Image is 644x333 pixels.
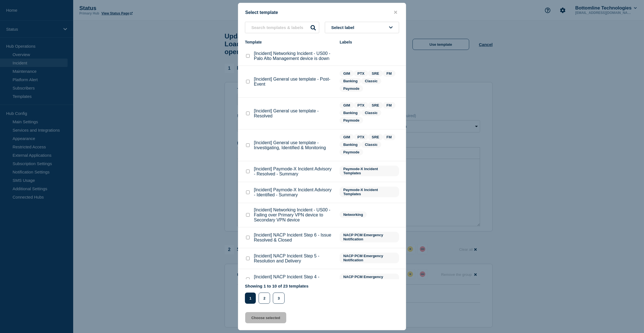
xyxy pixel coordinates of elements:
span: FM [383,102,395,108]
span: Paymode [340,85,363,92]
span: SRE [368,70,383,77]
p: [Incident] Paymode-X Incident Advisory - Identified - Summary [254,187,334,197]
p: [Incident] General use template - Resolved [254,108,334,119]
p: [Incident] NACP Incident Step 6 - Issue Resolved & Closed [254,233,334,243]
button: Choose selected [245,312,286,323]
span: FM [383,134,395,140]
span: Banking [340,110,361,116]
span: NACP PCM Emergency Notification [340,232,399,242]
span: Paymode [340,117,363,124]
input: [Incident] Networking Incident - US00 - Failing over Primary VPN device to Secondary VPN device c... [246,213,250,217]
span: SRE [368,102,383,108]
span: Classic [361,78,381,84]
span: Select label [331,25,357,30]
span: GIM [340,102,354,108]
input: [Incident] Networking Incident - US00 - Palo Alto Management device is down checkbox [246,54,250,58]
span: Networking [340,211,367,218]
span: PTX [354,70,368,77]
button: close button [392,10,399,15]
input: [Incident] NACP Incident Step 4 - Options checkbox [246,277,250,281]
p: [Incident] NACP Incident Step 4 - Options [254,274,334,284]
input: [Incident] Paymode-X Incident Advisory - Resolved - Summary checkbox [246,170,250,173]
span: NACP PCM Emergency Notification [340,253,399,263]
p: [Incident] General use template - Post-Event [254,77,334,87]
span: GIM [340,134,354,140]
span: FM [383,70,395,77]
input: [Incident] General use template - Resolved checkbox [246,112,250,115]
input: [Incident] Paymode-X Incident Advisory - Identified - Summary checkbox [246,190,250,194]
span: GIM [340,70,354,77]
span: Paymode [340,149,363,155]
input: [Incident] General use template - Post-Event checkbox [246,80,250,83]
input: [Incident] NACP Incident Step 6 - Issue Resolved & Closed checkbox [246,236,250,239]
span: Paymode-X Incident Templates [340,166,399,176]
span: NACP PCM Emergency Notification [340,274,399,284]
button: Select label [325,22,399,33]
div: Select template [238,10,406,15]
button: 3 [273,293,284,304]
p: [Incident] Paymode-X Incident Advisory - Resolved - Summary [254,166,334,177]
p: [Incident] Networking Incident - US00 - Palo Alto Management device is down [254,51,334,61]
div: Labels [340,40,399,44]
span: Classic [361,110,381,116]
input: [Incident] General use template - Investigating, Identified & Monitoring checkbox [246,143,250,147]
span: Paymode-X Incident Templates [340,187,399,197]
input: Search templates & labels [245,22,319,33]
p: [Incident] Networking Incident - US00 - Failing over Primary VPN device to Secondary VPN device [254,207,334,223]
p: [Incident] General use template - Investigating, Identified & Monitoring [254,140,334,150]
p: [Incident] NACP Incident Step 5 - Resolution and Delivery [254,254,334,264]
span: Banking [340,78,361,84]
button: 1 [245,293,256,304]
span: Classic [361,141,381,148]
span: PTX [354,134,368,140]
button: 2 [259,293,270,304]
div: Template [245,40,334,44]
span: Banking [340,141,361,148]
p: Showing 1 to 10 of 23 templates [245,284,309,288]
span: PTX [354,102,368,108]
input: [Incident] NACP Incident Step 5 - Resolution and Delivery checkbox [246,257,250,260]
span: SRE [368,134,383,140]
